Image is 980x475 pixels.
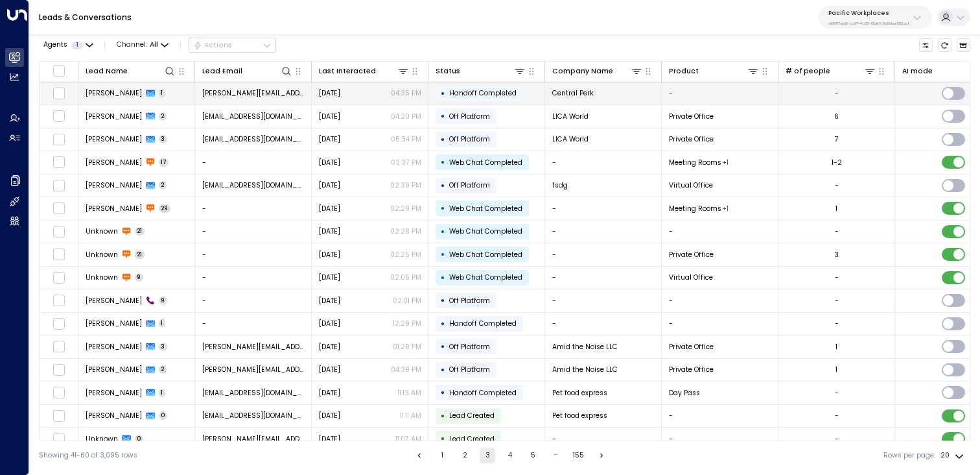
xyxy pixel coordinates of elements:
[86,411,142,420] span: Noell Davalos
[834,112,839,121] div: 6
[195,289,312,312] td: -
[39,12,132,23] a: Leads & Conversations
[202,134,305,144] span: piyumal@lica.world
[449,365,490,374] span: Off Platform
[545,289,662,312] td: -
[662,405,778,428] td: -
[113,38,172,52] button: Channel:All
[828,21,909,26] p: a0687ae6-caf7-4c35-8de3-5d0dae502acf
[436,65,526,77] div: Status
[662,289,778,312] td: -
[52,133,65,145] span: Toggle select row
[835,411,839,420] div: -
[669,66,699,77] div: Product
[722,204,729,213] div: Private Office
[390,250,421,260] p: 02:25 PM
[319,273,340,282] span: Sep 09, 2025
[552,66,613,77] div: Company Name
[835,434,839,444] div: -
[135,435,144,443] span: 0
[548,448,563,463] div: …
[669,204,721,213] span: Meeting Rooms
[391,112,421,121] p: 04:20 PM
[552,65,643,77] div: Company Name
[938,38,952,53] span: Refresh
[940,448,966,463] div: 20
[113,38,172,52] span: Channel:
[393,319,421,328] p: 12:29 PM
[202,180,305,190] span: pdingler@gmail.com
[86,134,142,144] span: Piyumal Weerasinghe
[662,221,778,243] td: -
[391,134,421,144] p: 05:34 PM
[669,342,714,352] span: Private Office
[441,177,445,194] div: •
[552,180,568,190] span: fsdg
[835,88,839,98] div: -
[552,134,589,144] span: LICA World
[441,246,445,263] div: •
[391,88,421,98] p: 04:35 PM
[195,197,312,220] td: -
[449,204,522,213] span: Web Chat Completed
[441,108,445,125] div: •
[835,296,839,306] div: -
[545,267,662,289] td: -
[669,365,714,374] span: Private Office
[390,204,421,213] p: 02:29 PM
[441,408,445,424] div: •
[449,411,495,420] span: Lead Created
[319,112,340,121] span: Sep 09, 2025
[39,450,137,461] div: Showing 41-60 of 3,095 rows
[449,250,522,260] span: Web Chat Completed
[52,156,65,169] span: Toggle select row
[552,342,618,352] span: Amid the Noise LLC
[86,65,176,77] div: Lead Name
[195,313,312,335] td: -
[449,158,522,167] span: Web Chat Completed
[52,433,65,445] span: Toggle select row
[319,65,410,77] div: Last Interacted
[436,66,460,77] div: Status
[319,66,376,77] div: Last Interacted
[449,319,517,328] span: Handoff Completed
[189,38,276,53] div: Button group with a nested menu
[502,448,518,463] button: Go to page 4
[52,179,65,191] span: Toggle select row
[86,342,142,352] span: Matthew McClendon
[570,448,587,463] button: Go to page 155
[390,273,421,282] p: 02:05 PM
[669,134,714,144] span: Private Office
[449,88,517,98] span: Handoff Completed
[391,158,421,167] p: 03:37 PM
[449,112,490,121] span: Off Platform
[86,434,118,444] span: Unknown
[195,243,312,266] td: -
[834,250,839,260] div: 3
[86,112,142,121] span: Piyumal Weerasinghe
[662,428,778,450] td: -
[552,112,589,121] span: LICA World
[835,365,837,374] div: 1
[393,296,421,306] p: 02:01 PM
[150,41,158,49] span: All
[195,267,312,289] td: -
[412,448,427,463] button: Go to previous page
[202,65,293,77] div: Lead Email
[449,226,522,236] span: Web Chat Completed
[159,112,167,121] span: 2
[786,66,830,77] div: # of people
[545,151,662,174] td: -
[449,134,490,144] span: Off Platform
[552,88,594,98] span: Central Perk
[434,448,450,463] button: Go to page 1
[835,226,839,236] div: -
[43,42,67,49] span: Agents
[669,65,760,77] div: Product
[449,388,517,398] span: Handoff Completed
[159,204,171,213] span: 29
[71,42,83,49] span: 1
[449,342,490,352] span: Off Platform
[545,243,662,266] td: -
[786,65,876,77] div: # of people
